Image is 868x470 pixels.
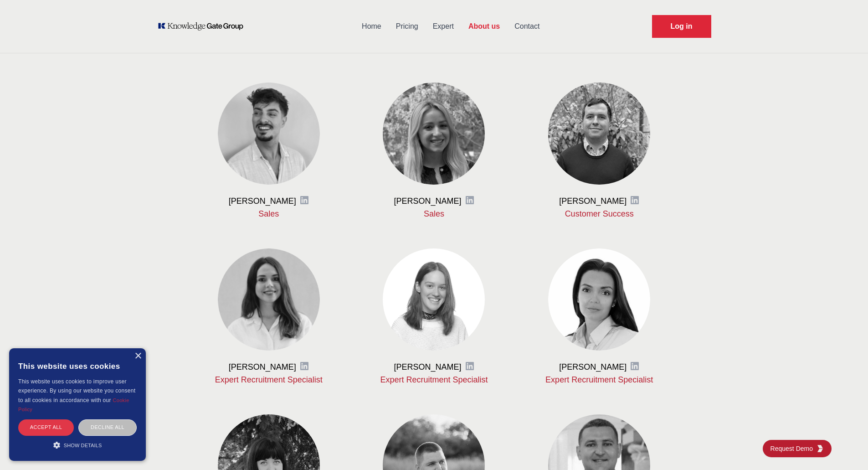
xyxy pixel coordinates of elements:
[770,444,817,453] span: Request Demo
[18,419,74,435] div: Accept all
[366,374,502,385] p: Expert Recruitment Specialist
[394,196,461,207] h3: [PERSON_NAME]
[201,374,337,385] p: Expert Recruitment Specialist
[652,15,711,38] a: Request Demo
[229,362,296,372] h3: [PERSON_NAME]
[559,196,627,207] h3: [PERSON_NAME]
[64,443,102,448] span: Show details
[763,440,832,457] a: Request DemoKGG
[218,248,320,351] img: Karina Stopachynska
[822,426,868,470] iframe: Chat Widget
[394,362,461,372] h3: [PERSON_NAME]
[531,374,668,385] p: Expert Recruitment Specialist
[134,353,141,360] div: Close
[18,378,135,403] span: This website uses cookies to improve user experience. By using our website you consent to all coo...
[426,15,461,38] a: Expert
[201,208,337,219] p: Sales
[507,15,547,38] a: Contact
[559,362,627,372] h3: [PERSON_NAME]
[548,248,650,351] img: Zhanna Podtykan
[366,208,502,219] p: Sales
[531,208,668,219] p: Customer Success
[78,419,137,435] div: Decline all
[218,83,320,185] img: Raffaele Martucci
[383,248,485,351] img: Daryna Podoliak
[354,15,389,38] a: Home
[389,15,426,38] a: Pricing
[383,83,485,185] img: Marta Pons
[18,398,129,412] a: Cookie Policy
[157,22,250,31] a: KOL Knowledge Platform: Talk to Key External Experts (KEE)
[822,426,868,470] div: Chat-widget
[461,15,507,38] a: About us
[18,355,137,377] div: This website uses cookies
[817,445,824,452] img: KGG
[229,196,296,207] h3: [PERSON_NAME]
[18,440,137,449] div: Show details
[548,83,650,185] img: Martin Sanitra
